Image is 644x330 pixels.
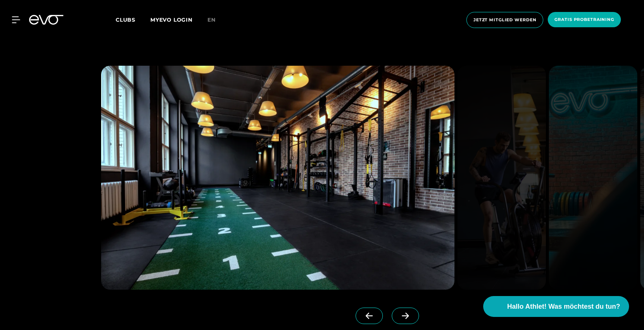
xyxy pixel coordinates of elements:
[507,302,620,312] span: Hallo Athlet! Was möchtest du tun?
[464,12,545,28] a: Jetzt Mitglied werden
[457,66,546,290] img: evofitness
[545,12,623,28] a: Gratis Probetraining
[207,16,225,24] a: en
[207,16,216,23] span: en
[549,66,637,290] img: evofitness
[150,16,193,23] a: MYEVO LOGIN
[554,16,614,23] span: Gratis Probetraining
[101,66,454,290] img: evofitness
[473,17,536,23] span: Jetzt Mitglied werden
[483,296,629,317] button: Hallo Athlet! Was möchtest du tun?
[116,16,135,23] span: Clubs
[116,16,150,23] a: Clubs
